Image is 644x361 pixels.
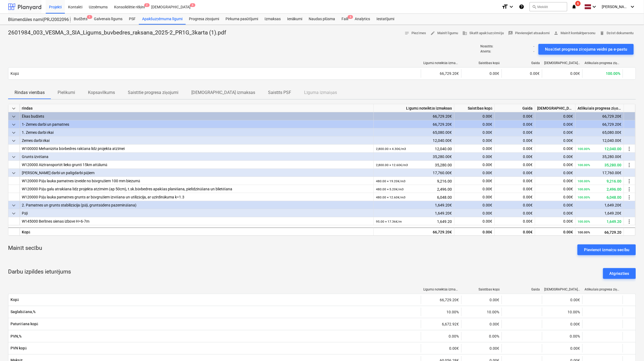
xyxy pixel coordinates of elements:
[421,308,461,316] div: 10.00%
[139,14,186,24] div: Apakšuzņēmuma līgumi
[22,185,371,193] div: W120000 Pāļu galu atrakšana līdz projekta atzīmēm (ap 50cm), t.sk.būvbedres apakšas planēšana, pi...
[578,220,590,223] small: 100.00%
[10,210,17,217] span: keyboard_arrow_down
[461,296,502,304] div: 0.00€
[10,334,419,338] span: PVN,%
[128,89,178,96] p: Saistītie progresa ziņojumi
[455,227,495,236] div: 0.00€
[626,194,633,201] span: more_vert
[523,195,533,199] span: 0.00€
[338,14,351,24] div: Faili
[8,244,42,252] p: Mainīt secību
[600,31,605,36] span: delete
[535,169,576,177] div: 0.00€
[495,112,535,120] div: 0.00€
[603,268,636,279] button: Atgriezties
[578,177,622,185] div: 9,216.00
[495,153,535,161] div: 0.00€
[576,209,624,217] div: 1,649.20€
[602,5,629,9] span: [PERSON_NAME]
[423,61,459,65] div: Līgumā noteiktās izmaksas
[10,346,419,351] span: PVN kopā
[373,14,397,24] a: Iestatījumi
[421,69,461,78] div: 66,729.20€
[523,187,533,191] span: 0.00€
[306,14,339,24] a: Naudas plūsma
[421,296,461,304] div: 66,729.20€
[554,31,559,36] span: person
[22,128,371,136] div: 1. Zemes darbi ēkai
[22,120,371,128] div: 1- Zemes darbi un pamatnes
[430,30,458,36] span: Mainīt līgumu
[523,179,533,183] span: 0.00€
[578,147,590,151] small: 100.00%
[480,50,491,54] p: Atvērts :
[483,163,492,167] span: 0.00€
[20,227,374,236] div: Kopā
[376,220,402,223] small: 95.00 × 17.36€ / m
[542,332,582,341] div: 0.00%
[483,187,492,191] span: 0.00€
[404,31,409,36] span: notes
[460,29,506,37] button: Skatīt apakšuzņēmēju
[495,201,535,209] div: 0.00€
[428,29,460,37] button: Mainīt līgumu
[423,288,459,292] div: Līgumā noteiktās izmaksas
[455,104,495,112] div: Saistības kopā
[576,201,624,209] div: 1,649.20€
[535,120,576,128] div: 0.00€
[576,169,624,177] div: 17,760.00€
[186,14,222,24] a: Progresa ziņojumi
[430,31,435,36] span: edit
[495,128,535,136] div: 0.00€
[421,320,461,328] div: 6,672.92€
[126,14,139,24] a: PSF
[502,3,508,10] i: format_size
[71,14,91,24] a: Budžets1
[144,3,150,7] span: 2
[545,46,627,53] div: Nosūtiet progresa ziņojuma veidni pa e-pastu
[506,29,552,37] button: Pievienojiet atsauksmi
[578,187,590,191] small: 100.00%
[552,29,598,37] button: Mainīt kontaktpersonu
[483,179,492,183] span: 0.00€
[591,3,598,10] i: keyboard_arrow_down
[374,104,455,112] div: Līgumā noteiktās izmaksas
[564,195,573,199] span: 0.00€
[617,335,644,361] iframe: Chat Widget
[10,105,17,112] span: keyboard_arrow_down
[483,146,492,151] span: 0.00€
[22,169,371,177] div: [PERSON_NAME] darbi un palīgdarbi pāļiem
[495,120,535,128] div: 0.00€
[455,120,495,128] div: 0.00€
[376,161,452,169] div: 35,280.00
[404,30,426,36] span: Piezīmes
[338,14,351,24] a: Faili6
[10,170,17,176] span: keyboard_arrow_down
[626,178,633,184] span: more_vert
[535,112,576,120] div: 0.00€
[542,320,582,328] div: 0.00€
[578,244,636,255] button: Pievienot izmaiņu secību
[22,193,371,201] div: W120000 Pāļu lauka pamatnes grunts ar būvgružiem izvēšana un utilizācija, ar uzirdinākuma k=1.3
[495,227,535,236] div: 0.00€
[535,209,576,217] div: 0.00€
[542,344,582,353] div: 0.00€
[462,30,504,36] span: Skatīt apakšuzņēmēju
[8,29,226,37] p: 2601984_003_VESMA_3_SIA_Ligums_buvbedres_raksana_2025-2_PR1G_3karta (1).pdf
[261,14,284,24] div: Izmaksas
[190,3,195,7] span: 6
[508,30,550,36] span: Pievienojiet atsauksmi
[578,230,590,234] small: 100.00%
[606,71,621,76] span: 100.00%
[88,89,115,96] p: Kopsavilkums
[504,61,540,65] div: Gaida
[530,2,567,11] button: Meklēt
[22,145,371,153] div: W100000 Mehanizēta būvbedres rakšana līdz projekta atzīmei
[268,89,291,96] p: Saistīts PSF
